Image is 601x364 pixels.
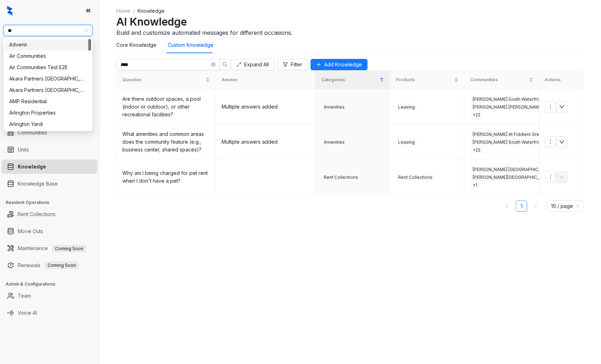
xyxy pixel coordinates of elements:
[9,75,87,83] div: Akara Partners [GEOGRAPHIC_DATA]
[45,261,79,269] span: Coming Soon
[5,84,91,96] div: Akara Partners Phoenix
[5,50,91,62] div: Air Communities
[1,224,98,238] li: Move Outs
[236,62,241,67] span: expand-alt
[7,6,12,16] img: logo
[502,200,513,212] button: left
[5,39,91,50] div: Advenir
[133,7,135,15] li: /
[291,61,302,68] span: Filter
[18,126,47,140] a: Communities
[1,48,98,62] li: Leads
[168,41,213,49] div: Custom Knowledge
[9,109,87,117] div: Arlington Properties
[9,41,87,49] div: Advenir
[548,174,553,180] span: more
[244,61,269,68] span: Expand All
[559,104,565,110] span: down
[530,200,541,212] button: right
[1,306,98,320] li: Voice AI
[470,131,547,138] span: [PERSON_NAME] At Fiddlers Green
[551,201,580,211] span: 10 / page
[502,200,513,212] li: Previous Page
[311,59,368,70] button: Add Knowledge
[1,241,98,255] li: Maintenance
[547,200,584,212] div: Page Size
[548,139,553,145] span: more
[396,77,453,83] span: Products
[470,166,555,173] span: [PERSON_NAME] [GEOGRAPHIC_DATA]
[211,62,216,67] span: close-circle
[1,177,98,191] li: Knowledge Base
[5,73,91,84] div: Akara Partners Nashville
[18,258,79,272] a: RenewalsComing Soon
[115,7,132,15] a: Home
[6,199,99,206] h3: Resident Operations
[470,182,480,189] span: + 1
[470,174,554,181] span: [PERSON_NAME][GEOGRAPHIC_DATA]
[396,139,417,146] span: Leasing
[5,118,91,130] div: Arlington Yardi
[548,104,553,110] span: more
[216,89,315,125] td: Multiple answers added
[1,126,98,140] li: Communities
[470,147,483,154] span: + 22
[464,71,539,89] th: Communities
[1,95,98,109] li: Collections
[470,96,546,103] span: [PERSON_NAME] South Waterfront
[122,77,204,83] span: Question
[231,59,274,70] button: Expand All
[216,125,315,160] td: Multiple answers added
[321,174,361,181] span: Rent Collections
[1,78,98,92] li: Leasing
[505,204,510,209] span: left
[530,200,541,212] li: Next Page
[516,200,527,212] li: 1
[9,52,87,60] div: Air Communities
[321,77,378,83] span: Categories
[321,139,347,146] span: Amenities
[324,61,362,68] span: Add Knowledge
[9,86,87,94] div: Akara Partners [GEOGRAPHIC_DATA]
[470,77,527,83] span: Communities
[18,207,56,221] a: Rent Collections
[116,28,584,37] div: Build and customize automated messages for different occasions.
[1,207,98,221] li: Rent Collections
[18,224,43,238] a: Move Outs
[316,62,321,67] span: plus
[18,177,58,191] a: Knowledge Base
[539,71,584,89] th: Actions
[5,96,91,107] div: AMP Residential
[6,281,99,287] h3: Admin & Configurations
[277,59,308,70] button: Filter
[122,169,210,185] div: Why am I being charged for pet rent when I don't have a pet?
[122,95,210,118] div: Are there outdoor spaces, a pool (indoor or outdoor), or other recreational facilities?
[9,64,87,71] div: Air Communities Test E2E
[9,120,87,128] div: Arlington Yardi
[222,62,228,67] span: search
[470,139,546,146] span: [PERSON_NAME] South Waterfront
[559,139,565,145] span: down
[116,15,584,28] h2: AI Knowledge
[1,258,98,272] li: Renewals
[216,71,315,89] th: Answer
[516,201,527,211] a: 1
[534,204,538,209] span: right
[390,71,464,89] th: Products
[1,160,98,174] li: Knowledge
[18,160,46,174] a: Knowledge
[5,107,91,118] div: Arlington Properties
[1,289,98,303] li: Team
[321,104,347,111] span: Amenities
[283,62,288,67] span: filter
[470,104,556,111] span: [PERSON_NAME] [PERSON_NAME] Park
[396,174,435,181] span: Rent Collections
[5,62,91,73] div: Air Communities Test E2E
[9,98,87,105] div: AMP Residential
[18,289,31,303] a: Team
[18,306,37,320] a: Voice AI
[117,71,216,89] th: Question
[18,143,29,157] a: Units
[138,8,165,14] span: Knowledge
